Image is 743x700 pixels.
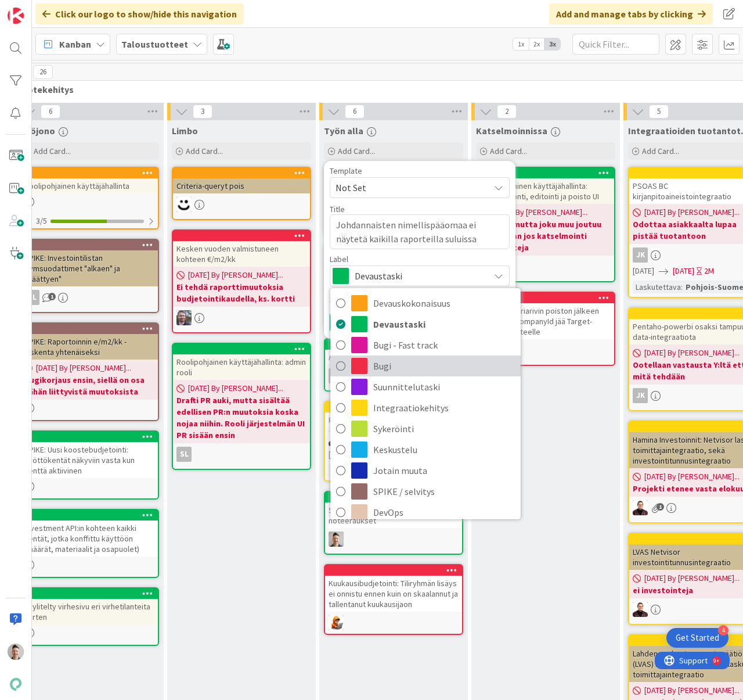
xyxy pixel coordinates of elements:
[513,38,529,50] span: 1x
[186,146,223,156] span: Add Card...
[21,432,158,478] div: SPIKE: Uusi koostebudjetointi: syöttökentät näkyviin vasta kun kenttä aktiivinen
[21,250,158,286] div: SPIKE: Investointilistan pvmsuodattimet "alkaen" ja "päättyen"
[24,2,53,16] span: Support
[329,532,344,547] img: TN
[324,125,363,137] span: Työn alla
[329,448,350,461] span: [DATE]
[373,315,515,333] span: Devaustaski
[188,382,283,394] span: [DATE] By [PERSON_NAME]...
[173,354,310,380] div: Roolipohjainen käyttäjähallinta: admin rooli
[477,259,614,274] div: sl
[20,509,159,578] a: Investment API:in kohteen kaikki kentät, jotka konffittu käyttöön (määrät, materiaalit ja osapuolet)
[24,290,39,305] div: sl
[20,125,55,137] span: Työjono
[642,146,679,156] span: Add Card...
[325,339,462,365] div: AccountingSource refaktorointi
[48,293,56,300] span: 1
[633,247,648,263] div: JK
[657,503,664,511] span: 1
[330,418,521,439] a: Sykeröinti
[633,500,648,515] img: AA
[330,397,521,418] a: Integraatiokehitys
[476,167,615,282] a: Roolipohjainen käyttäjähallinta: roolien luonti, editointi ja poisto UI[DATE] By [PERSON_NAME]......
[59,37,91,51] span: Kanban
[35,3,244,24] div: Click our logo to show/hide this navigation
[173,197,310,212] div: MH
[373,462,515,479] span: Jotain muuta
[173,241,310,267] div: Kesken vuoden valmistuneen kohteen €/m2/kk
[33,65,53,79] span: 26
[330,376,521,397] a: Suunnittelutaski
[644,206,740,218] span: [DATE] By [PERSON_NAME]...
[325,532,462,547] div: TN
[20,239,159,313] a: SPIKE: Investointilistan pvmsuodattimet "alkaen" ja "päättyen"sl
[330,481,521,502] a: SPIKE / selvitys
[633,602,648,617] img: AA
[24,374,154,397] b: Bugikorjaus ensin, siellä on osa tähän liittyvistä muutoksista
[34,146,71,156] span: Add Card...
[336,180,481,195] span: Not Set
[173,310,310,325] div: TK
[172,125,198,137] span: Limbo
[325,412,462,428] div: PSOAS BC kirjanpitointegraatio
[330,167,362,175] span: Template
[325,565,462,612] div: Kuukausibudjetointi: Tiliryhmän lisäys ei onnistu ennen kuin on skaalannut ja tallentanut kuukaus...
[188,269,283,281] span: [DATE] By [PERSON_NAME]...
[20,322,159,421] a: SPIKE: Raportoinnin e/m2/kk -laskenta yhtenäiseksi[DATE] By [PERSON_NAME]...Bugikorjaus ensin, si...
[355,268,484,284] span: Devaustaski
[718,625,728,636] div: 4
[373,420,515,437] span: Sykeröinti
[330,502,521,523] a: DevOps
[329,431,344,446] img: AA
[325,576,462,612] div: Kuukausibudjetointi: Tiliryhmän lisäys ei onnistu ennen kuin on skaalannut ja tallentanut kuukaus...
[20,430,159,500] a: SPIKE: Uusi koostebudjetointi: syöttökentät näkyviin vasta kun kenttä aktiivinen
[329,464,377,477] div: Laskutettava
[373,483,515,500] span: SPIKE / selvitys
[497,105,517,119] span: 2
[59,5,64,14] div: 9+
[8,644,24,660] img: TN
[373,295,515,312] span: Devauskokonaisuus
[644,684,740,697] span: [DATE] By [PERSON_NAME]...
[481,218,611,253] b: PR auki, mutta joku muu joutuu jatkamaan jos katselmointi kommetteja
[549,3,713,24] div: Add and manage tabs by clicking
[373,378,515,396] span: Suunnittelutaski
[20,587,159,646] a: Tyylitelty virhesivu eri virhetilanteita varten
[8,8,24,24] img: Visit kanbanzone.com
[324,338,463,392] a: AccountingSource refaktorointiJK
[36,362,131,374] span: [DATE] By [PERSON_NAME]...
[21,240,158,286] div: SPIKE: Investointilistan pvmsuodattimet "alkaen" ja "päättyen"
[325,502,462,528] div: Swap-korkojen virheelliset noteeraukset
[476,125,547,137] span: Katselmoinnissa
[373,399,515,417] span: Integraatiokehitys
[176,281,306,304] b: Ei tehdä raporttimuutoksia budjetointikaudella, ks. kortti
[330,439,521,460] a: Keskustelu
[21,520,158,557] div: Investment API:in kohteen kaikki kentät, jotka konffittu käyttöön (määrät, materiaalit ja osapuolet)
[176,394,306,441] b: Drafti PR auki, mutta sisältää edellisen PR:n muutoksia koska nojaa niihin. Rooli järjestelmän UI...
[176,310,192,325] img: TK
[329,615,344,630] img: MH
[21,599,158,624] div: Tyylitelty virhesivu eri virhetilanteita varten
[8,676,24,692] img: avatar
[325,615,462,630] div: MH
[704,265,714,277] div: 2M
[176,447,192,462] div: sl
[666,628,728,648] div: Open Get Started checklist, remaining modules: 4
[325,431,462,446] div: AA
[121,38,188,50] b: Taloustuotteet
[330,204,345,214] label: Title
[173,178,310,193] div: Criteria-queryt pois
[330,293,521,314] a: Devauskokonaisuus
[492,206,587,218] span: [DATE] By [PERSON_NAME]...
[673,265,694,277] span: [DATE]
[681,281,683,293] span: :
[676,632,719,644] div: Get Started
[330,460,521,481] a: Jotain muuta
[373,441,515,458] span: Keskustelu
[477,293,614,339] div: Kohdehistoriarivin poiston jälkeen poistettu CompanyId jää Target-tauluun kohteelle
[21,290,158,305] div: sl
[477,168,614,204] div: Roolipohjainen käyttäjähallinta: roolien luonti, editointi ja poisto UI
[373,336,515,354] span: Bugi - Fast track
[477,178,614,204] div: Roolipohjainen käyttäjähallinta: roolien luonti, editointi ja poisto UI
[41,105,60,119] span: 6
